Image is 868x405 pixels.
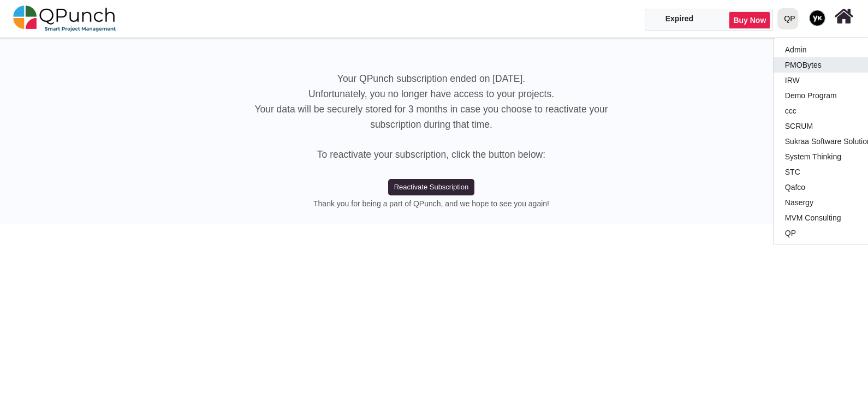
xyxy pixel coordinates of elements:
[665,14,693,23] span: Expired
[13,2,116,35] img: qpunch-sp.fa6292f.png
[8,73,854,85] h5: Your QPunch subscription ended on [DATE].
[802,1,832,35] a: avatar
[388,179,474,195] button: Reactivate Subscription
[773,1,802,37] a: QP
[834,6,853,27] i: Home
[809,10,825,26] span: Yaasar
[8,88,854,100] h5: Unfortunately, you no longer have access to your projects.
[8,199,854,209] h6: Thank you for being a part of QPunch, and we hope to see you again!
[784,9,795,28] div: QP
[809,10,825,26] img: avatar
[8,119,854,130] h5: subscription during that time.
[8,149,854,160] h5: To reactivate your subscription, click the button below:
[8,104,854,115] h5: Your data will be securely stored for 3 months in case you choose to reactivate your
[729,11,770,29] a: Buy Now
